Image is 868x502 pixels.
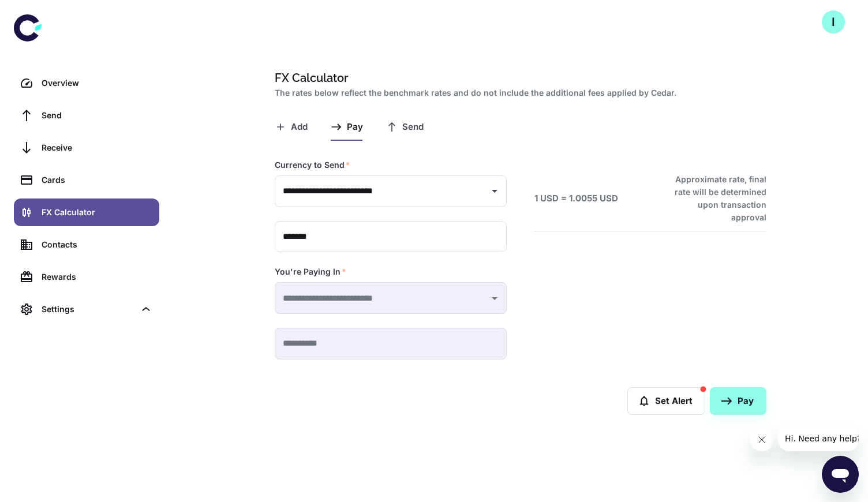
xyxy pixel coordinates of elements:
span: Hi. Need any help? [7,8,83,17]
span: Pay [347,122,363,133]
button: Set Alert [627,387,705,415]
a: Receive [14,134,159,162]
h6: 1 USD = 1.0055 USD [534,192,618,205]
h6: Approximate rate, final rate will be determined upon transaction approval [662,173,766,224]
iframe: Message from company [778,426,859,451]
button: I [822,10,845,33]
div: Contacts [42,238,152,251]
a: Contacts [14,231,159,259]
a: Rewards [14,263,159,291]
span: Add [291,122,308,133]
a: Send [14,102,159,129]
a: FX Calculator [14,198,159,226]
div: Overview [42,77,152,89]
div: Receive [42,141,152,154]
iframe: Close message [750,428,773,451]
div: Rewards [42,271,152,283]
button: Pay [710,387,766,415]
h2: The rates below reflect the benchmark rates and do not include the additional fees applied by Cedar. [275,87,762,99]
div: Settings [14,295,159,323]
div: Send [42,109,152,122]
label: Currency to Send [275,159,350,171]
a: Overview [14,69,159,97]
button: Open [487,183,503,199]
div: Cards [42,174,152,186]
div: FX Calculator [42,206,152,219]
a: Cards [14,166,159,194]
iframe: Button to launch messaging window [822,456,859,493]
div: Settings [42,303,135,316]
label: You're Paying In [275,266,346,278]
h1: FX Calculator [275,69,762,87]
span: Send [402,122,424,133]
